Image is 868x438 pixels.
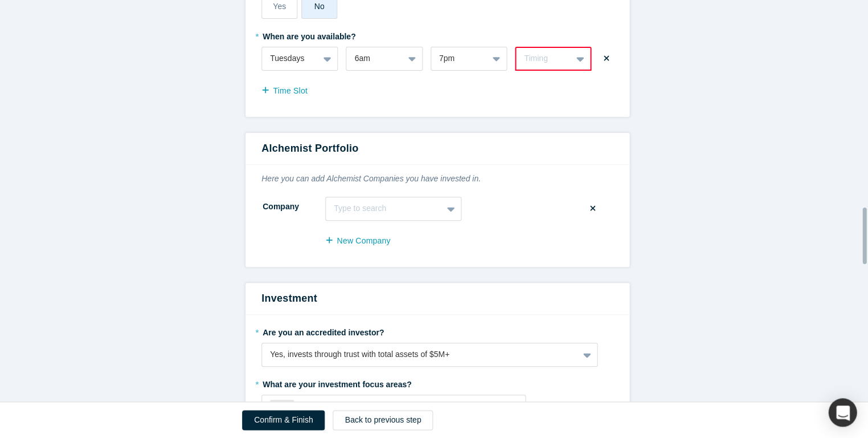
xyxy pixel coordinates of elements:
[261,27,355,43] label: When are you available?
[261,197,325,217] label: Company
[261,291,613,306] h3: Investment
[261,173,613,185] p: Here you can add Alchemist Companies you have invested in.
[270,400,281,413] div: AI
[261,81,320,101] button: Time Slot
[524,52,563,64] div: Timing
[273,2,286,11] span: Yes
[242,410,325,430] button: Confirm & Finish
[261,323,613,339] label: Are you an accredited investor?
[325,231,402,251] button: New Company
[333,410,433,430] button: Back to previous step
[270,348,570,360] div: Yes, invests through trust with total assets of $5M+
[281,400,294,413] div: Remove AI
[261,141,613,156] h3: Alchemist Portfolio
[314,2,325,11] span: No
[261,375,613,391] label: What are your investment focus areas?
